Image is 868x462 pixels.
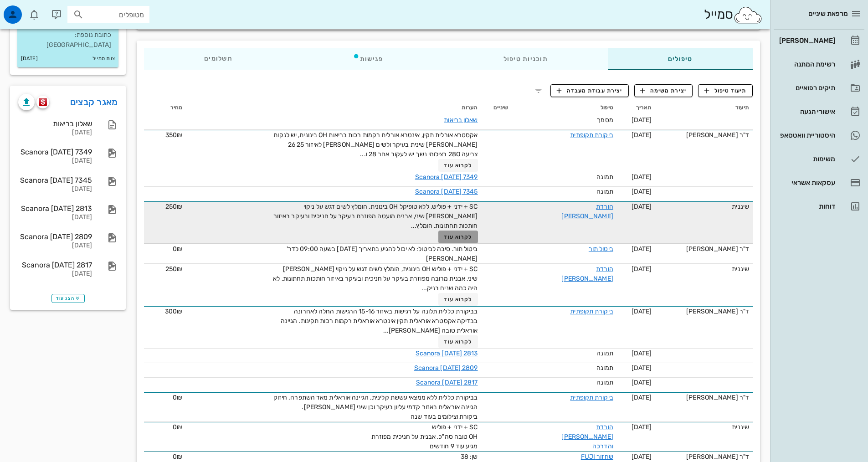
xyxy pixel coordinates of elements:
[777,108,835,115] div: אישורי הגעה
[774,53,864,75] a: רשימת המתנה
[570,394,613,401] a: ביקורת תקופתית
[777,84,835,92] div: תיקים רפואיים
[632,173,652,181] span: [DATE]
[443,48,608,70] div: תוכניות טיפול
[18,129,92,137] div: [DATE]
[186,101,481,115] th: הערות
[18,270,92,278] div: [DATE]
[25,20,111,50] p: מילא שאלון בריאות כתובת נוספת: [GEOGRAPHIC_DATA]
[415,188,478,195] a: Scanora [DATE] 7345
[632,188,652,195] span: [DATE]
[632,308,652,315] span: [DATE]
[632,203,652,210] span: [DATE]
[287,245,478,262] span: ביטול תור. סיבה לביטול: לא יכול להגיע בתאריך [DATE] בשעה 09:00 לדר' [PERSON_NAME]
[774,77,864,99] a: תיקים רפואיים
[173,394,182,401] span: 0₪
[512,101,617,115] th: טיפול
[165,308,182,315] span: 300₪
[596,349,613,357] span: תמונה
[36,96,49,108] button: scanora logo
[21,54,38,64] small: [DATE]
[18,119,92,128] div: שאלון בריאות
[444,339,472,345] span: לקרוא עוד
[704,5,763,25] div: סמייל
[632,423,652,431] span: [DATE]
[293,48,443,70] div: פגישות
[655,101,753,115] th: תיעוד
[596,173,613,181] span: תמונה
[165,203,182,210] span: 250₪
[273,203,478,230] span: SC + ידני + פוליש, ללא טופיקל OH בינונית, הומלץ לשים דגש על ניקוי [PERSON_NAME] שיני, אבנית מועטה...
[632,379,652,386] span: [DATE]
[777,203,835,210] div: דוחות
[56,296,80,301] span: הצג עוד
[774,148,864,170] a: משימות
[774,172,864,194] a: עסקאות אשראי
[596,364,613,372] span: תמונה
[659,452,749,462] div: ד"ר [PERSON_NAME]
[165,131,182,139] span: 350₪
[414,364,478,372] a: Scanora [DATE] 2809
[416,349,478,357] a: Scanora [DATE] 2813
[438,231,478,243] button: לקרוא עוד
[659,202,749,211] div: שיננית
[444,296,472,303] span: לקרוא עוד
[774,101,864,123] a: אישורי הגעה
[632,245,652,253] span: [DATE]
[774,195,864,217] a: דוחות
[18,176,92,185] div: Scanora [DATE] 7345
[18,242,92,250] div: [DATE]
[438,293,478,306] button: לקרוא עוד
[273,394,478,421] span: בביקורת כללית ללא ממצאי עששת קלינית. הגיינה אוראלית מאד השתפרה. חיזוק הגיינה אוראלית באזור קדמי ע...
[18,185,92,193] div: [DATE]
[640,87,687,95] span: יצירת משימה
[18,261,92,269] div: Scanora [DATE] 2817
[18,232,92,241] div: Scanora [DATE] 2809
[596,188,613,195] span: תמונה
[659,422,749,432] div: שיננית
[371,423,478,450] span: SC + ידני + פוליש OH טובה סה"כ, אבנית על חניכית מפוזרת מגיע עוד 9 חודשים
[561,265,613,282] a: הורדת [PERSON_NAME]
[165,265,182,273] span: 250₪
[632,453,652,461] span: [DATE]
[204,56,232,62] span: תשלומים
[561,423,613,450] a: הורדת [PERSON_NAME] והדרכה
[438,159,478,172] button: לקרוא עוד
[617,101,655,115] th: תאריך
[659,307,749,316] div: ד"ר [PERSON_NAME]
[561,203,613,220] a: הורדת [PERSON_NAME]
[27,7,32,13] span: תג
[173,245,182,253] span: 0₪
[273,131,478,158] span: אקסטרא אורלית תקין, אינטרא אורלית רקמות רכות בריאות OH בינונית, יש לנקות [PERSON_NAME] שינית בעיק...
[632,394,652,401] span: [DATE]
[774,124,864,146] a: תגהיסטוריית וואטסאפ
[698,84,753,97] button: תיעוד טיפול
[18,157,92,165] div: [DATE]
[18,148,92,156] div: Scanora [DATE] 7349
[733,6,763,24] img: SmileCloud logo
[589,245,613,253] a: ביטול תור
[581,453,613,461] a: שחזור FUJI
[444,116,478,124] a: שאלון בריאות
[659,264,749,274] div: שיננית
[659,393,749,402] div: ד"ר [PERSON_NAME]
[92,54,115,64] small: צוות סמייל
[550,84,628,97] button: יצירת עבודת מעבדה
[173,453,182,461] span: 0₪
[70,95,118,109] a: מאגר קבצים
[632,116,652,124] span: [DATE]
[281,308,478,334] span: בביקורת כללית תלונה על רגישות באיזור 15-16 הרגישות החלה לאחרונה בבדיקה אקסטרא אוראלית תקין אינטרא...
[634,84,693,97] button: יצירת משימה
[632,364,652,372] span: [DATE]
[144,101,186,115] th: מחיר
[18,204,92,213] div: Scanora [DATE] 2813
[777,37,835,44] div: [PERSON_NAME]
[444,234,472,240] span: לקרוא עוד
[570,131,613,139] a: ביקורת תקופתית
[777,132,835,139] div: היסטוריית וואטסאפ
[777,179,835,186] div: עסקאות אשראי
[777,155,835,163] div: משימות
[704,87,747,95] span: תיעוד טיפול
[632,265,652,273] span: [DATE]
[273,265,478,292] span: SC + ידני + פוליש OH בינונית, הומלץ לשים דגש על ניקוי [PERSON_NAME] שיני, אבנית מרובה מפוזרת בעיק...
